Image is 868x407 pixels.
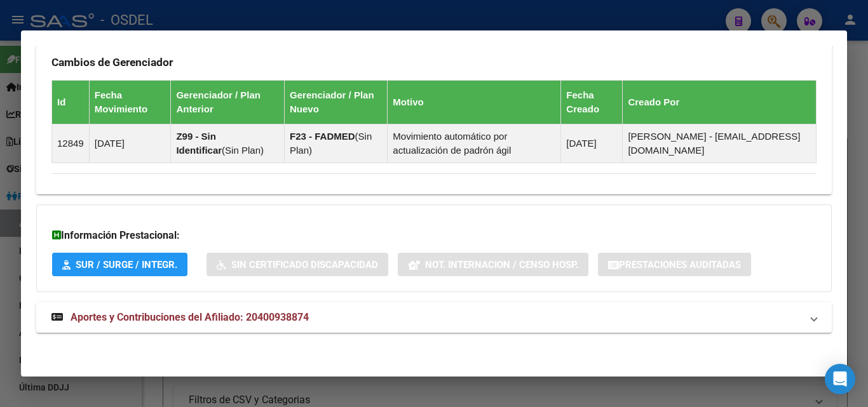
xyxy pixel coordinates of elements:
td: ( ) [285,124,388,163]
td: [PERSON_NAME] - [EMAIL_ADDRESS][DOMAIN_NAME] [623,124,817,163]
h3: Cambios de Gerenciador [51,55,817,69]
th: Creado Por [623,81,817,124]
h3: Información Prestacional: [52,228,816,243]
th: Fecha Movimiento [89,81,171,124]
th: Id [52,81,90,124]
th: Gerenciador / Plan Nuevo [285,81,388,124]
th: Motivo [388,81,561,124]
strong: Z99 - Sin Identificar [176,131,222,156]
th: Gerenciador / Plan Anterior [171,81,285,124]
span: Prestaciones Auditadas [619,259,741,270]
button: Not. Internacion / Censo Hosp. [398,253,588,276]
button: SUR / SURGE / INTEGR. [52,253,187,276]
strong: F23 - FADMED [290,131,355,142]
th: Fecha Creado [561,81,623,124]
span: SUR / SURGE / INTEGR. [76,259,177,270]
span: Sin Plan [225,145,261,156]
span: Not. Internacion / Censo Hosp. [425,259,578,270]
td: ( ) [171,124,285,163]
button: Prestaciones Auditadas [598,253,751,276]
button: Sin Certificado Discapacidad [207,253,388,276]
span: Aportes y Contribuciones del Afiliado: 20400938874 [71,311,309,323]
span: Sin Certificado Discapacidad [231,259,378,270]
mat-expansion-panel-header: Aportes y Contribuciones del Afiliado: 20400938874 [36,302,832,333]
td: [DATE] [561,124,623,163]
td: 12849 [52,124,90,163]
td: [DATE] [89,124,171,163]
td: Movimiento automático por actualización de padrón ágil [388,124,561,163]
div: Open Intercom Messenger [825,364,855,394]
